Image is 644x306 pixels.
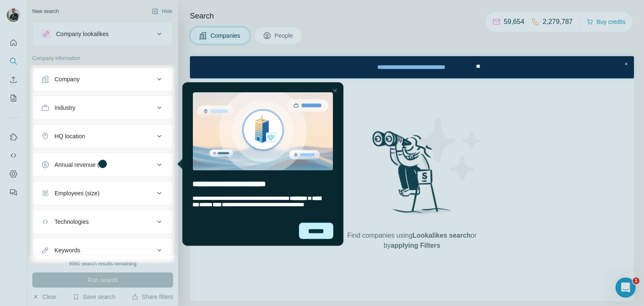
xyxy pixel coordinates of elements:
[33,69,173,89] button: Company
[33,98,173,118] button: Industry
[432,3,440,12] div: Close Step
[33,212,173,232] button: Technologies
[33,155,173,175] button: Annual revenue ($)
[55,104,75,112] div: Industry
[55,218,89,226] div: Technologies
[55,132,85,140] div: HQ location
[55,246,80,254] div: Keywords
[164,2,279,20] div: Watch our October Product update
[69,260,137,267] div: 9990 search results remaining
[33,240,173,260] button: Keywords
[55,161,104,169] div: Annual revenue ($)
[33,183,173,203] button: Employees (size)
[55,189,99,197] div: Employees (size)
[33,126,173,146] button: HQ location
[175,80,345,247] iframe: Tooltip
[55,75,80,83] div: Company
